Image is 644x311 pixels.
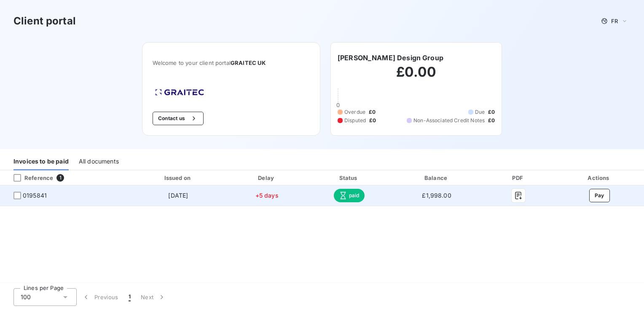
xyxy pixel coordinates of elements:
[369,108,376,116] span: £0
[123,288,136,306] button: 1
[231,59,266,66] span: GRAITEC UK
[393,174,481,182] div: Balance
[13,153,69,170] div: Invoices to be paid
[488,108,495,116] span: £0
[338,64,495,89] h2: £0.00
[77,288,123,306] button: Previous
[56,174,64,182] span: 1
[475,108,485,116] span: Due
[309,174,389,182] div: Status
[556,174,642,182] div: Actions
[611,18,618,24] span: FR
[7,174,53,182] div: Reference
[413,117,485,124] span: Non-Associated Credit Notes
[344,117,366,124] span: Disputed
[334,189,365,202] span: paid
[21,293,31,301] span: 100
[23,191,47,200] span: 0195841
[153,112,204,125] button: Contact us
[129,293,131,301] span: 1
[79,153,119,170] div: All documents
[13,13,76,29] h3: Client portal
[153,86,207,98] img: Company logo
[255,192,279,199] span: +5 days
[338,53,443,63] h6: [PERSON_NAME] Design Group
[422,192,451,199] span: £1,998.00
[168,192,188,199] span: [DATE]
[131,174,225,182] div: Issued on
[589,189,610,202] button: Pay
[228,174,306,182] div: Delay
[484,174,553,182] div: PDF
[153,59,310,66] span: Welcome to your client portal
[336,102,340,108] span: 0
[136,288,171,306] button: Next
[344,108,365,116] span: Overdue
[488,117,495,124] span: £0
[369,117,376,124] span: £0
